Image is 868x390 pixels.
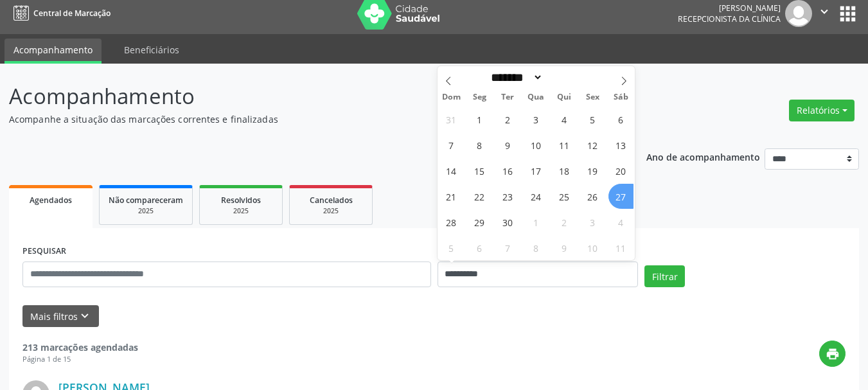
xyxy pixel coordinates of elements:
span: Setembro 6, 2025 [608,107,633,132]
span: Setembro 13, 2025 [608,132,633,157]
strong: 213 marcações agendadas [22,341,138,353]
span: Seg [465,93,493,102]
span: Agosto 31, 2025 [439,107,464,132]
div: 2025 [109,206,183,216]
span: Outubro 7, 2025 [495,235,520,260]
div: 2025 [299,206,363,216]
span: Setembro 3, 2025 [524,107,549,132]
span: Setembro 20, 2025 [608,158,633,183]
span: Setembro 10, 2025 [524,132,549,157]
span: Cancelados [310,195,353,206]
span: Setembro 26, 2025 [580,184,605,209]
span: Setembro 28, 2025 [439,209,464,235]
a: Acompanhamento [4,39,102,64]
p: Acompanhamento [9,80,604,112]
span: Setembro 30, 2025 [495,209,520,235]
input: Year [543,71,585,84]
span: Outubro 8, 2025 [524,235,549,260]
span: Setembro 8, 2025 [467,132,492,157]
span: Setembro 18, 2025 [552,158,577,183]
button: Mais filtroskeyboard_arrow_down [22,305,99,328]
span: Setembro 14, 2025 [439,158,464,183]
span: Setembro 21, 2025 [439,184,464,209]
span: Setembro 9, 2025 [495,132,520,157]
span: Dom [438,93,466,102]
div: 2025 [209,206,273,216]
span: Setembro 15, 2025 [467,158,492,183]
span: Setembro 2, 2025 [495,107,520,132]
i:  [817,4,831,19]
span: Ter [493,93,522,102]
span: Qui [550,93,578,102]
a: Central de Marcação [9,3,111,24]
span: Setembro 23, 2025 [495,184,520,209]
span: Setembro 29, 2025 [467,209,492,235]
span: Recepcionista da clínica [678,13,781,24]
div: Página 1 de 15 [22,354,138,365]
span: Setembro 17, 2025 [524,158,549,183]
span: Setembro 4, 2025 [552,107,577,132]
p: Acompanhe a situação das marcações correntes e finalizadas [9,112,604,126]
span: Outubro 4, 2025 [608,209,633,235]
span: Outubro 9, 2025 [552,235,577,260]
span: Outubro 1, 2025 [524,209,549,235]
span: Setembro 19, 2025 [580,158,605,183]
button: print [819,341,846,367]
button: Filtrar [644,265,685,287]
span: Setembro 16, 2025 [495,158,520,183]
span: Setembro 24, 2025 [524,184,549,209]
span: Qua [522,93,550,102]
span: Outubro 10, 2025 [580,235,605,260]
span: Agendados [30,195,72,206]
span: Setembro 1, 2025 [467,107,492,132]
span: Não compareceram [109,195,183,206]
span: Outubro 11, 2025 [608,235,633,260]
span: Resolvidos [221,195,261,206]
span: Sex [578,93,607,102]
label: PESQUISAR [22,242,66,261]
span: Sáb [607,93,635,102]
span: Setembro 7, 2025 [439,132,464,157]
span: Outubro 5, 2025 [439,235,464,260]
span: Setembro 11, 2025 [552,132,577,157]
p: Ano de acompanhamento [646,148,760,164]
i: print [826,347,840,361]
span: Outubro 6, 2025 [467,235,492,260]
select: Month [487,71,544,84]
span: Central de Marcação [33,8,111,19]
button: Relatórios [789,100,855,121]
i: keyboard_arrow_down [78,309,92,323]
span: Outubro 2, 2025 [552,209,577,235]
span: Setembro 22, 2025 [467,184,492,209]
button: apps [837,3,859,25]
span: Setembro 12, 2025 [580,132,605,157]
div: [PERSON_NAME] [678,3,781,13]
span: Setembro 25, 2025 [552,184,577,209]
span: Setembro 27, 2025 [608,184,633,209]
a: Beneficiários [115,39,188,61]
span: Setembro 5, 2025 [580,107,605,132]
span: Outubro 3, 2025 [580,209,605,235]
